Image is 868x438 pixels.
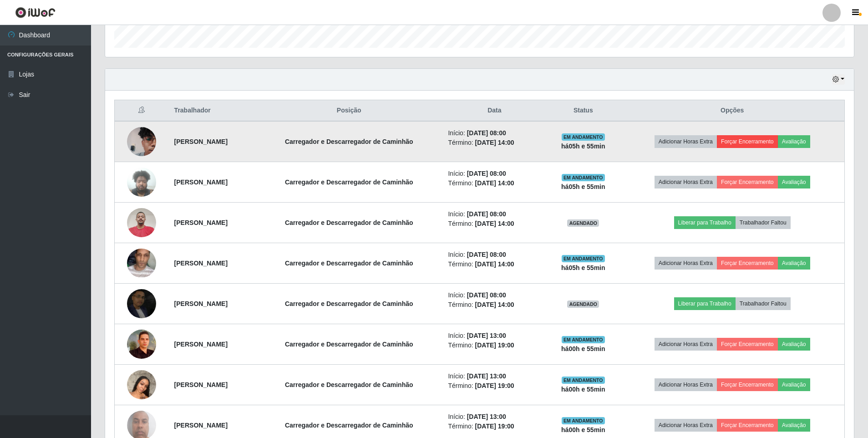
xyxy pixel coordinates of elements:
li: Início: [448,372,541,381]
li: Término: [448,219,541,229]
strong: [PERSON_NAME] [174,260,228,267]
time: [DATE] 08:00 [467,170,506,177]
time: [DATE] 14:00 [475,179,514,187]
li: Término: [448,300,541,310]
li: Início: [448,412,541,422]
button: Liberar para Trabalho [674,216,736,229]
th: Trabalhador [169,100,255,122]
button: Forçar Encerramento [717,176,778,188]
strong: [PERSON_NAME] [174,341,228,348]
button: Forçar Encerramento [717,257,778,270]
button: Avaliação [778,419,810,432]
span: EM ANDAMENTO [562,336,605,343]
li: Término: [448,260,541,269]
span: EM ANDAMENTO [562,174,605,181]
img: 1752074696514.jpeg [127,365,156,404]
th: Posição [255,100,442,122]
img: 1752325710297.jpeg [127,204,156,242]
time: [DATE] 13:00 [467,372,506,380]
img: 1748622275930.jpeg [127,163,156,201]
strong: Carregador e Descarregador de Caminhão [285,341,413,348]
strong: Carregador e Descarregador de Caminhão [285,381,413,388]
strong: há 00 h e 55 min [561,426,605,433]
img: 1746651422933.jpeg [127,122,156,161]
strong: Carregador e Descarregador de Caminhão [285,178,413,186]
time: [DATE] 19:00 [475,341,514,349]
button: Trabalhador Faltou [736,297,791,310]
button: Avaliação [778,338,810,351]
th: Status [546,100,620,122]
li: Início: [448,128,541,138]
strong: Carregador e Descarregador de Caminhão [285,219,413,226]
button: Liberar para Trabalho [674,297,736,310]
span: EM ANDAMENTO [562,133,605,141]
button: Avaliação [778,257,810,270]
li: Término: [448,381,541,391]
time: [DATE] 19:00 [475,382,514,389]
button: Forçar Encerramento [717,338,778,351]
img: 1754265103514.jpeg [127,278,156,330]
time: [DATE] 19:00 [475,423,514,430]
li: Início: [448,331,541,341]
img: 1744037163633.jpeg [127,330,156,359]
time: [DATE] 14:00 [475,301,514,308]
li: Início: [448,169,541,178]
strong: há 05 h e 55 min [561,143,605,150]
strong: [PERSON_NAME] [174,219,228,226]
time: [DATE] 13:00 [467,332,506,339]
th: Opções [620,100,844,122]
strong: há 05 h e 55 min [561,264,605,271]
button: Adicionar Horas Extra [655,378,717,391]
strong: há 00 h e 55 min [561,345,605,352]
time: [DATE] 08:00 [467,210,506,218]
li: Início: [448,290,541,300]
span: EM ANDAMENTO [562,255,605,262]
button: Avaliação [778,176,810,188]
time: [DATE] 14:00 [475,139,514,146]
time: [DATE] 08:00 [467,291,506,299]
button: Avaliação [778,135,810,148]
strong: [PERSON_NAME] [174,381,228,388]
li: Término: [448,341,541,350]
span: AGENDADO [567,300,599,308]
img: 1749255335293.jpeg [127,239,156,287]
strong: Carregador e Descarregador de Caminhão [285,422,413,429]
button: Forçar Encerramento [717,419,778,432]
li: Término: [448,138,541,148]
button: Adicionar Horas Extra [655,176,717,188]
img: CoreUI Logo [15,7,56,18]
time: [DATE] 08:00 [467,251,506,258]
button: Avaliação [778,378,810,391]
time: [DATE] 13:00 [467,413,506,420]
button: Forçar Encerramento [717,378,778,391]
time: [DATE] 14:00 [475,220,514,227]
th: Data [442,100,546,122]
strong: Carregador e Descarregador de Caminhão [285,300,413,307]
strong: [PERSON_NAME] [174,300,228,307]
button: Adicionar Horas Extra [655,135,717,148]
strong: há 00 h e 55 min [561,386,605,393]
strong: [PERSON_NAME] [174,422,228,429]
button: Forçar Encerramento [717,135,778,148]
li: Início: [448,250,541,260]
strong: [PERSON_NAME] [174,138,228,145]
span: EM ANDAMENTO [562,417,605,424]
time: [DATE] 14:00 [475,260,514,268]
li: Término: [448,178,541,188]
button: Trabalhador Faltou [736,216,791,229]
button: Adicionar Horas Extra [655,419,717,432]
button: Adicionar Horas Extra [655,338,717,351]
strong: Carregador e Descarregador de Caminhão [285,138,413,145]
li: Início: [448,209,541,219]
button: Adicionar Horas Extra [655,257,717,270]
strong: há 05 h e 55 min [561,183,605,190]
strong: Carregador e Descarregador de Caminhão [285,260,413,267]
li: Término: [448,422,541,431]
span: EM ANDAMENTO [562,377,605,384]
time: [DATE] 08:00 [467,129,506,137]
strong: [PERSON_NAME] [174,178,228,186]
span: AGENDADO [567,219,599,227]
